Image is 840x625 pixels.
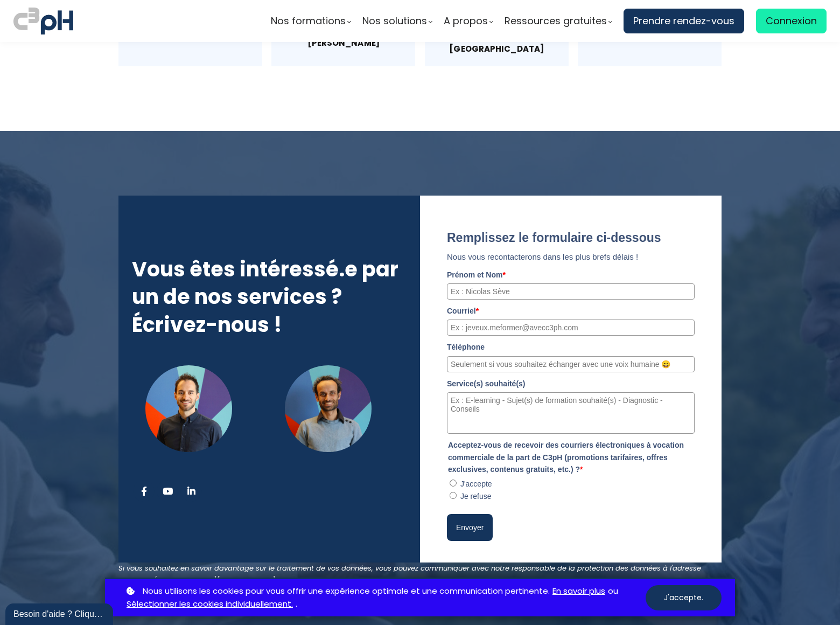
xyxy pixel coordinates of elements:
span: A propos [444,13,488,29]
a: Connexion [756,9,827,33]
span: Nos solutions [362,13,427,29]
h2: Remplissez le formulaire ci-dessous [447,231,695,245]
button: J'accepte. [646,585,722,610]
iframe: chat widget [5,601,115,625]
span: Connexion [766,13,817,29]
label: J'accepte [460,480,492,488]
a: Prendre rendez-vous [624,9,744,33]
h2: Vous êtes intéressé.e par un de nos services ? Écrivez-nous ! [132,255,407,338]
legend: Acceptez-vous de recevoir des courriers électroniques à vocation commerciale de la part de C3pH (... [447,439,695,475]
label: Je refuse [460,492,492,501]
button: Envoyer [447,514,493,541]
span: Nous utilisons les cookies pour vous offrir une expérience optimale et une communication pertinente. [143,585,550,598]
label: Prénom et Nom [447,269,695,281]
input: Ex : Nicolas Sève [447,283,695,300]
p: Nous vous recontacterons dans les plus brefs délais ! [447,251,695,263]
p: ou . [124,585,646,612]
span: Ressources gratuites [505,13,607,29]
input: Seulement si vous souhaitez échanger avec une voix humaine 😄 [447,356,695,372]
em: Si vous souhaitez en savoir davantage sur le traitement de vos données, vous pouvez communiquer a... [118,563,701,585]
a: Sélectionner les cookies individuellement. [127,598,293,611]
label: Service(s) souhaité(s) [447,378,695,390]
img: logo C3PH [13,5,73,37]
input: Ex : jeveux.meformer@avecc3ph.com [447,320,695,336]
label: Téléphone [447,341,695,353]
label: Courriel [447,305,695,317]
span: Nos formations [271,13,346,29]
span: Prendre rendez-vous [633,13,734,29]
a: En savoir plus [552,585,605,598]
